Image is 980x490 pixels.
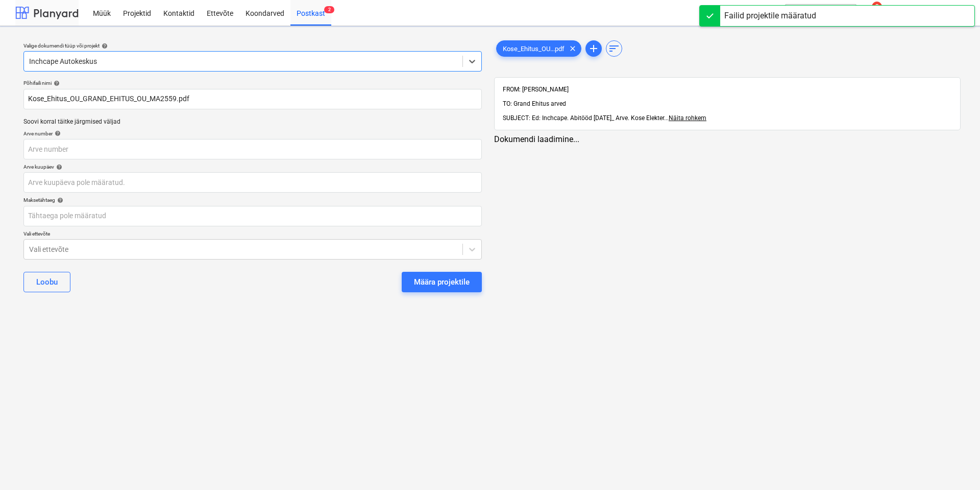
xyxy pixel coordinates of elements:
[23,130,482,137] div: Arve number
[36,275,58,289] div: Loobu
[503,86,569,93] span: FROM: [PERSON_NAME]
[497,45,571,53] span: Kose_Ehitus_OU...pdf
[54,164,62,170] span: help
[100,43,108,49] span: help
[608,42,620,55] span: sort
[55,197,63,203] span: help
[587,42,600,55] span: add
[23,42,482,49] div: Valige dokumendi tüüp või projekt
[503,100,566,107] span: TO: Grand Ehitus arved
[23,89,482,109] input: Põhifaili nimi
[23,197,482,203] div: Maksetähtaeg
[23,80,482,86] div: Põhifaili nimi
[414,275,470,289] div: Määra projektile
[23,172,482,193] input: Arve kuupäeva pole määratud.
[52,80,60,86] span: help
[664,114,706,122] span: ...
[724,10,816,22] div: Failid projektile määratud
[402,272,482,292] button: Määra projektile
[23,164,482,170] div: Arve kuupäev
[494,134,961,144] div: Dokumendi laadimine...
[23,230,482,239] p: Vali ettevõte
[929,441,980,490] iframe: Chat Widget
[567,42,579,55] span: clear
[23,272,70,292] button: Loobu
[23,118,482,126] p: Soovi korral täitke järgmised väljad
[23,206,482,226] input: Tähtaega pole määratud
[503,114,664,122] span: SUBJECT: Ed: Inchcape. Abitööd [DATE]_ Arve. Kose Elekter
[496,40,581,57] div: Kose_Ehitus_OU...pdf
[324,6,334,13] span: 2
[669,114,706,122] span: Näita rohkem
[23,139,482,159] input: Arve number
[53,130,61,136] span: help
